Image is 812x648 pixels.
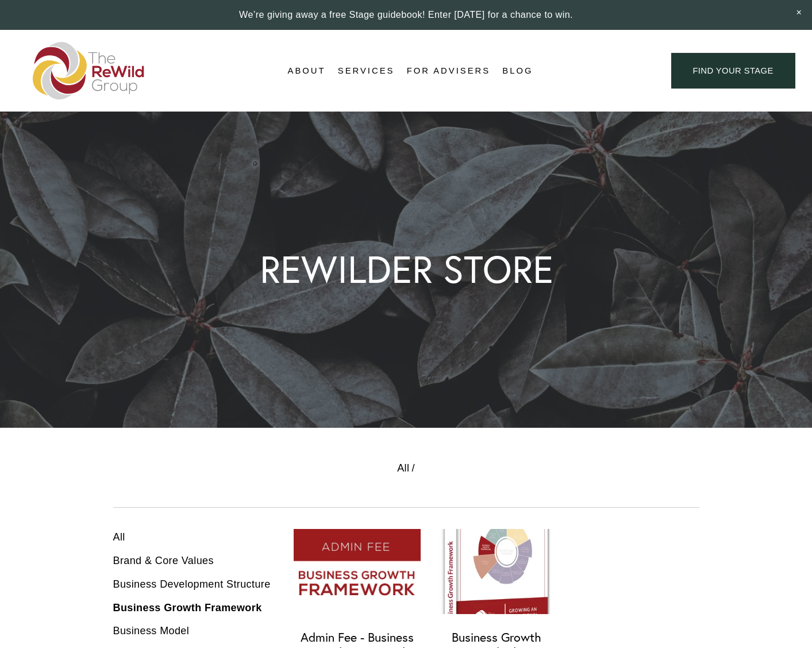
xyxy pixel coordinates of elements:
a: find your stage [671,53,795,89]
span: / [411,460,414,477]
a: folder dropdown [338,62,395,79]
a: Brand & Core Values [113,549,271,573]
a: Blog [502,62,533,79]
span: Services [338,63,395,79]
a: Business Development Structure [113,573,271,596]
img: The ReWild Group [33,42,145,99]
a: All [397,460,409,477]
a: folder dropdown [288,62,326,79]
span: About [288,63,326,79]
a: For Advisers [407,62,490,79]
a: All [113,529,271,549]
h1: REWILDER STORE [260,251,553,289]
a: Business Model [113,619,271,643]
a: Business Growth Framework [113,596,271,620]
